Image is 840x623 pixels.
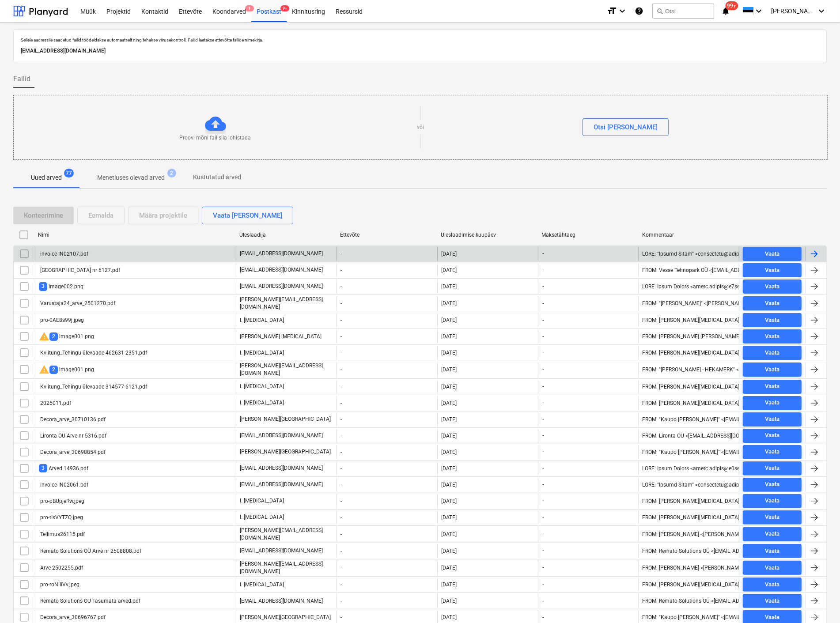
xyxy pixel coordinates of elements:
span: - [542,581,545,589]
p: [PERSON_NAME][EMAIL_ADDRESS][DOMAIN_NAME] [240,527,333,542]
div: Ettevõte [340,232,434,238]
p: [EMAIL_ADDRESS][DOMAIN_NAME] [240,597,323,605]
div: [DATE] [441,300,457,306]
p: [PERSON_NAME][GEOGRAPHIC_DATA] [240,448,331,456]
span: - [542,514,545,521]
div: Vaata [765,430,779,441]
span: 9+ [280,5,289,11]
span: [PERSON_NAME] [MEDICAL_DATA] [771,8,815,15]
div: Decora_arve_30698854.pdf [39,449,106,455]
div: 2025011.pdf [39,400,71,406]
div: [DATE] [441,384,457,390]
div: image001.png [39,331,94,342]
div: Vaata [765,298,779,309]
div: Kommentaar [642,232,736,238]
span: 77 [64,169,74,177]
div: pro-0AE8s99j.jpeg [39,317,84,323]
div: Vaata [765,265,779,276]
button: Vaata [743,494,802,508]
button: Vaata [743,396,802,410]
i: keyboard_arrow_down [617,6,628,16]
div: - [337,560,437,575]
div: Vaata [765,365,779,375]
div: [GEOGRAPHIC_DATA] nr 6127.pdf [39,267,120,273]
button: Vaata [743,362,802,377]
span: - [542,497,545,505]
div: - [337,494,437,508]
span: 1 [245,5,254,11]
span: 2 [167,169,176,177]
p: Proovi mõni fail siia lohistada [180,134,251,142]
div: pro-tIsVYTZQ.jpeg [39,514,83,521]
p: Uued arved [31,173,62,182]
p: [EMAIL_ADDRESS][DOMAIN_NAME] [21,46,819,56]
div: Vaata [765,580,779,590]
p: Kustutatud arved [193,173,241,182]
p: [PERSON_NAME] [MEDICAL_DATA] [240,333,322,340]
div: Vaata [765,529,779,539]
div: Vaata [765,496,779,506]
div: image002.png [39,282,83,291]
div: Üleslaadimise kuupäev [441,232,534,238]
span: 2 [49,332,58,341]
div: Vaata [765,480,779,490]
span: - [542,366,545,374]
p: [EMAIL_ADDRESS][DOMAIN_NAME] [240,250,323,257]
div: Vaata [765,348,779,358]
button: Vaata [743,313,802,327]
span: warning [39,331,49,342]
div: - [337,429,437,443]
p: [PERSON_NAME][EMAIL_ADDRESS][DOMAIN_NAME] [240,296,333,311]
span: warning [39,364,49,375]
div: - [337,329,437,344]
div: - [337,247,437,261]
button: Otsi [652,4,714,19]
div: - [337,412,437,427]
button: Otsi [PERSON_NAME] [583,118,669,136]
div: Vaata [765,512,779,522]
div: [DATE] [441,267,457,273]
div: [DATE] [441,350,457,356]
span: - [542,432,545,439]
button: Vaata [743,412,802,427]
div: Lironta OÜ Arve nr 5316.pdf [39,433,106,439]
p: I. [MEDICAL_DATA] [240,514,284,521]
div: - [337,578,437,592]
span: - [542,333,545,340]
div: [DATE] [441,548,457,554]
div: [DATE] [441,400,457,406]
div: - [337,527,437,542]
div: Vaata [765,447,779,457]
span: - [542,383,545,390]
p: [EMAIL_ADDRESS][DOMAIN_NAME] [240,266,323,274]
i: keyboard_arrow_down [816,6,827,16]
div: [DATE] [441,598,457,604]
div: [DATE] [441,317,457,323]
button: Vaata [743,380,802,394]
div: pro-pBUpjeRw.jpeg [39,498,84,504]
div: [DATE] [441,333,457,340]
span: - [542,266,545,274]
p: [EMAIL_ADDRESS][DOMAIN_NAME] [240,464,323,472]
div: Vaata [765,315,779,325]
div: [DATE] [441,251,457,257]
div: [DATE] [441,449,457,455]
button: Vaata [743,445,802,459]
div: - [337,263,437,277]
button: Vaata [PERSON_NAME] [202,207,293,224]
div: Arve 2502255.pdf [39,565,83,571]
span: - [542,283,545,290]
span: - [542,564,545,571]
i: format_size [606,6,617,16]
div: Nimi [38,232,232,238]
p: Sellele aadressile saadetud failid töödeldakse automaatselt ning tehakse viirusekontroll. Failid ... [21,37,819,43]
div: - [337,461,437,476]
p: [PERSON_NAME][GEOGRAPHIC_DATA] [240,415,331,423]
button: Vaata [743,296,802,310]
i: Abikeskus [635,6,643,16]
div: Vestlusvidin [796,581,840,623]
p: I. [MEDICAL_DATA] [240,317,284,324]
div: Vaata [765,596,779,606]
button: Vaata [743,544,802,558]
span: - [542,448,545,456]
